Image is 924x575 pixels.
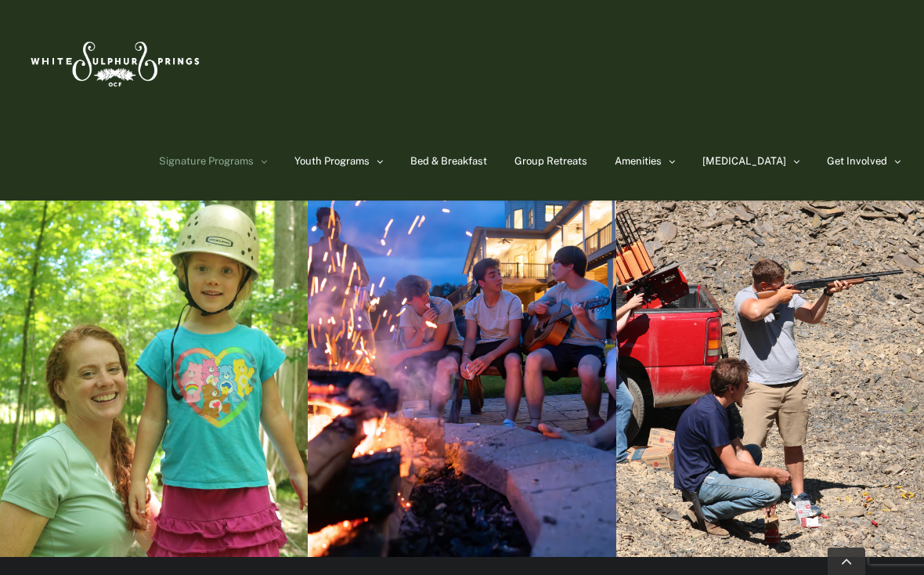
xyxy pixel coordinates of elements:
span: Get Involved [827,156,887,166]
span: Youth Programs [294,156,370,166]
a: Youth Programs [294,122,383,201]
a: [MEDICAL_DATA] [702,122,799,201]
span: Signature Programs [159,156,254,166]
a: Bed & Breakfast [410,122,487,201]
span: Group Retreats [514,156,587,166]
a: Group Retreats [514,122,587,201]
span: Amenities [615,156,662,166]
img: White Sulphur Springs Logo [23,24,204,98]
span: [MEDICAL_DATA] [702,156,786,166]
a: Signature Programs [159,122,267,201]
a: Get Involved [827,122,901,201]
nav: Main Menu Sticky [159,122,901,201]
a: Amenities [615,122,675,201]
span: Bed & Breakfast [410,156,487,166]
